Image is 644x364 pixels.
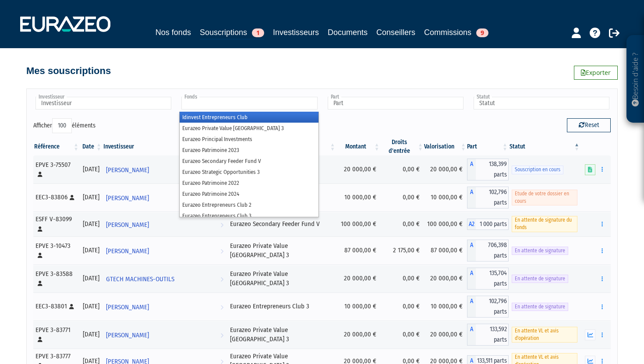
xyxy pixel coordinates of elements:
li: Eurazeo Secondary Feeder Fund V [180,155,318,166]
th: Droits d'entrée: activer pour trier la colonne par ordre croissant [381,138,424,155]
select: Afficheréléments [52,118,72,133]
div: [DATE] [83,302,99,311]
li: Idinvest Entrepreneurs Club [180,112,318,123]
li: Eurazeo Entrepreneurs Club 2 [180,199,318,210]
th: Valorisation: activer pour trier la colonne par ordre croissant [424,138,467,155]
i: [Français] Personne physique [69,304,74,309]
a: Documents [328,26,368,39]
div: A - Eurazeo Entrepreneurs Club 3 [467,187,509,209]
i: [Français] Personne physique [38,226,42,232]
span: A [467,240,476,262]
td: 2 175,00 € [381,237,424,265]
div: ESFF V-83099 [35,215,77,233]
div: [DATE] [83,274,99,283]
li: Eurazeo Patrimoine 2022 [180,177,318,188]
th: Référence : activer pour trier la colonne par ordre croissant [33,138,80,155]
th: Statut : activer pour trier la colonne par ordre d&eacute;croissant [509,138,580,155]
button: Reset [567,118,611,132]
span: [PERSON_NAME] [106,190,149,206]
span: En attente de signature [512,247,568,255]
span: 9 [476,28,488,37]
div: EPVE 3-75507 [35,160,77,179]
td: 0,00 € [381,184,424,212]
div: A - Eurazeo Private Value Europe 3 [467,268,509,290]
td: 87 000,00 € [336,237,381,265]
div: A - Eurazeo Entrepreneurs Club 3 [467,296,509,318]
div: [DATE] [83,219,99,229]
th: Investisseur: activer pour trier la colonne par ordre croissant [103,138,227,155]
i: Voir l'investisseur [220,243,223,259]
div: EEC3-83806 [35,193,77,202]
li: Eurazeo Patrimoine 2023 [180,145,318,155]
img: 1732889491-logotype_eurazeo_blanc_rvb.png [20,16,110,32]
span: [PERSON_NAME] [106,299,149,315]
span: 133,592 parts [476,324,509,346]
a: [PERSON_NAME] [103,242,227,259]
li: Eurazeo Patrimoine 2024 [180,188,318,199]
div: EPVE 3-83588 [35,269,77,288]
td: 10 000,00 € [336,184,381,212]
div: [DATE] [83,193,99,202]
td: 10 000,00 € [336,293,381,321]
td: 10 000,00 € [424,184,467,212]
span: A [467,268,476,290]
a: Conseillers [376,26,415,39]
a: Nos fonds [156,26,191,39]
span: 1 000 parts [476,219,509,230]
h4: Mes souscriptions [26,66,111,76]
i: [Français] Personne physique [70,195,74,200]
span: [PERSON_NAME] [106,243,149,259]
li: Eurazeo Entrepreneurs Club 3 [180,210,318,221]
li: Eurazeo Strategic Opportunities 3 [180,166,318,177]
span: En attente de signature [512,275,568,283]
td: 0,00 € [381,212,424,237]
th: Montant: activer pour trier la colonne par ordre croissant [336,138,381,155]
li: Eurazeo Private Value [GEOGRAPHIC_DATA] 3 [180,123,318,134]
span: En attente VL et avis d'opération [512,327,577,343]
span: GTECH MACHINES-OUTILS [106,271,174,287]
div: Eurazeo Private Value [GEOGRAPHIC_DATA] 3 [230,269,333,288]
i: Voir l'investisseur [220,271,223,287]
td: 20 000,00 € [336,155,381,184]
span: A [467,324,476,346]
a: Investisseurs [273,26,319,39]
i: [Français] Personne physique [38,337,42,342]
td: 20 000,00 € [336,321,381,349]
span: 706,398 parts [476,240,509,262]
span: A [467,187,476,209]
th: Part: activer pour trier la colonne par ordre croissant [467,138,509,155]
i: Voir l'investisseur [220,327,223,343]
a: Exporter [574,66,618,80]
i: [Français] Personne physique [38,253,42,258]
i: [Français] Personne physique [38,281,42,286]
span: 1 [252,28,264,37]
span: [PERSON_NAME] [106,217,149,233]
div: A - Eurazeo Private Value Europe 3 [467,159,509,180]
span: 102,796 parts [476,187,509,209]
div: Eurazeo Entrepreneurs Club 3 [230,302,333,311]
div: Eurazeo Private Value [GEOGRAPHIC_DATA] 3 [230,325,333,344]
span: En attente de signature du fonds [512,216,577,232]
td: 87 000,00 € [424,237,467,265]
div: A - Eurazeo Private Value Europe 3 [467,324,509,346]
td: 10 000,00 € [424,293,467,321]
div: [DATE] [83,165,99,174]
i: Voir l'investisseur [220,299,223,315]
a: GTECH MACHINES-OUTILS [103,270,227,287]
a: [PERSON_NAME] [103,326,227,343]
div: Eurazeo Private Value [GEOGRAPHIC_DATA] 3 [230,241,333,260]
a: [PERSON_NAME] [103,216,227,233]
span: 102,796 parts [476,296,509,318]
td: 20 000,00 € [424,155,467,184]
div: EPVE 3-10473 [35,241,77,260]
a: [PERSON_NAME] [103,298,227,315]
p: Besoin d'aide ? [630,40,640,119]
td: 100 000,00 € [424,212,467,237]
td: 0,00 € [381,293,424,321]
div: A2 - Eurazeo Secondary Feeder Fund V [467,219,509,230]
li: Eurazeo Principal Investments [180,134,318,145]
td: 0,00 € [381,321,424,349]
div: EEC3-83801 [35,302,77,311]
td: 20 000,00 € [424,265,467,293]
div: [DATE] [83,330,99,339]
